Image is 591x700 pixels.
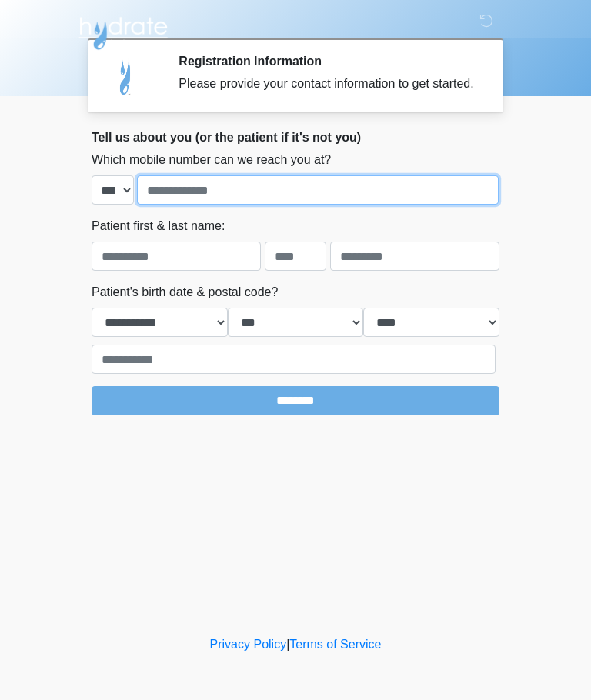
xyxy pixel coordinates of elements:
[76,12,170,51] img: Hydrate IV Bar - Arcadia Logo
[179,75,476,93] div: Please provide your contact information to get started.
[103,54,149,100] img: Agent Avatar
[210,638,287,651] a: Privacy Policy
[92,151,331,169] label: Which mobile number can we reach you at?
[92,217,225,235] label: Patient first & last name:
[289,638,381,651] a: Terms of Service
[92,283,278,302] label: Patient's birth date & postal code?
[286,638,289,651] a: |
[92,130,499,145] h2: Tell us about you (or the patient if it's not you)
